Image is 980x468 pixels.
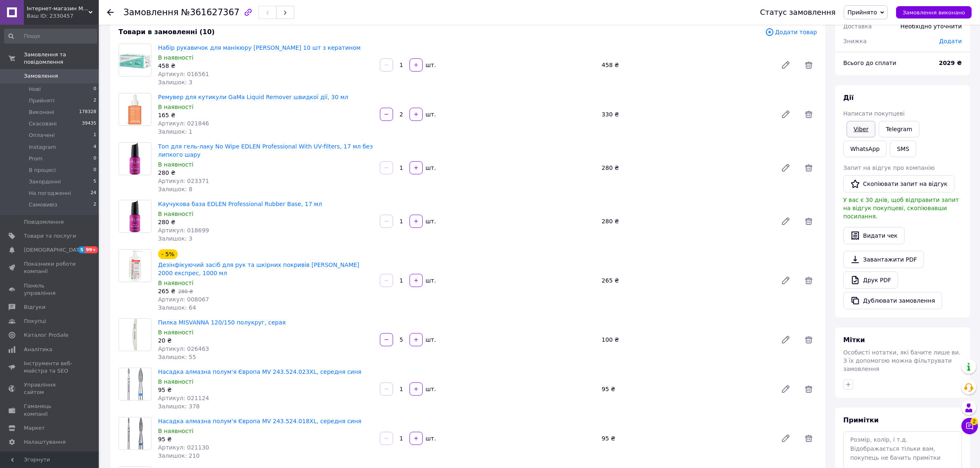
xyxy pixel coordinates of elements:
[158,452,200,459] span: Залишок: 210
[158,227,209,234] span: Артикул: 018699
[158,354,196,360] span: Залишок: 55
[843,38,867,44] span: Знижка
[29,167,56,174] span: В процесі
[158,280,193,286] span: В наявності
[29,201,57,209] span: Самовивіз
[158,368,361,375] a: Насадка алмазна полум'я Європа MV 243.524.023XL, середня синя
[777,430,794,447] a: Редагувати
[24,360,76,375] span: Інструменти веб-майстра та SEO
[119,93,151,125] img: Ремувер для кутикули GaMa Liquid Remover швидкої дії, 30 мл
[158,94,348,100] a: Ремувер для кутикули GaMa Liquid Remover швидкої дії, 30 мл
[158,345,209,352] span: Артикул: 026463
[24,438,66,446] span: Налаштування
[879,121,919,137] a: Telegram
[961,418,978,434] button: Чат з покупцем2
[93,155,96,162] span: 0
[158,218,373,226] div: 280 ₴
[78,246,85,253] span: 5
[777,106,794,123] a: Редагувати
[158,143,373,158] a: Топ для гель-лаку No Wipe EDLEN Professional With UV-filters, 17 мл без липкого шару
[158,161,193,168] span: В наявності
[24,304,45,311] span: Відгуки
[843,227,905,244] button: Видати чек
[424,434,437,443] div: шт.
[598,433,774,444] div: 95 ₴
[24,346,52,353] span: Аналітика
[29,97,54,104] span: Прийняті
[939,38,962,44] span: Додати
[843,110,905,117] span: Написати покупцеві
[777,272,794,289] a: Редагувати
[598,162,774,174] div: 280 ₴
[93,132,96,139] span: 1
[847,121,875,137] a: Viber
[158,395,209,401] span: Артикул: 021124
[801,430,817,447] span: Видалити
[119,28,215,36] span: Товари в замовленні (10)
[896,6,972,19] button: Замовлення виконано
[158,262,359,276] a: Дезінфікуючий засіб для рук та шкірних покривів [PERSON_NAME] 2000 експрес, 1000 мл
[178,289,193,294] span: 280 ₴
[29,155,42,162] span: Prom
[91,190,96,197] span: 24
[158,128,193,135] span: Залишок: 1
[777,57,794,73] a: Редагувати
[24,381,76,396] span: Управління сайтом
[93,144,96,151] span: 4
[843,271,898,289] a: Друк PDF
[801,331,817,348] span: Видалити
[158,71,209,77] span: Артикул: 016561
[158,104,193,110] span: В наявності
[158,386,373,394] div: 95 ₴
[158,428,193,434] span: В наявності
[24,331,68,339] span: Каталог ProSale
[777,213,794,229] a: Редагувати
[843,141,887,157] a: WhatsApp
[24,282,76,297] span: Панель управління
[424,336,437,344] div: шт.
[29,86,41,93] span: Нові
[424,164,437,172] div: шт.
[843,416,879,424] span: Примітки
[158,178,209,184] span: Артикул: 023371
[890,141,916,157] button: SMS
[424,110,437,118] div: шт.
[843,349,961,372] span: Особисті нотатки, які бачите лише ви. З їх допомогою можна фільтрувати замовлення
[158,44,361,51] a: Набір рукавичок для манікюру [PERSON_NAME] 10 шт з кератином
[801,213,817,229] span: Видалити
[158,201,322,207] a: Каучукова база EDLEN Professional Rubber Base, 17 мл
[119,319,151,351] img: Пилка MISVANNA 120/150 полукруг, серая
[801,272,817,289] span: Видалити
[424,385,437,393] div: шт.
[843,94,854,102] span: Дії
[843,251,924,268] a: Завантажити PDF
[27,5,88,12] span: Інтернет-магазин MISVANNA
[777,331,794,348] a: Редагувати
[843,23,872,30] span: Доставка
[158,336,373,345] div: 20 ₴
[107,8,114,16] div: Повернутися назад
[971,418,978,425] span: 2
[801,57,817,73] span: Видалити
[158,235,193,242] span: Залишок: 3
[424,61,437,69] div: шт.
[158,304,196,311] span: Залишок: 64
[158,54,193,61] span: В наявності
[158,296,209,303] span: Артикул: 008067
[158,211,193,217] span: В наявності
[158,111,373,119] div: 165 ₴
[4,29,97,44] input: Пошук
[119,44,151,76] img: Набір рукавичок для манікюру Shelly 10 шт з кератином
[29,132,55,139] span: Оплачені
[598,59,774,71] div: 458 ₴
[760,8,836,16] div: Статус замовлення
[119,368,151,400] img: Насадка алмазна полум'я Європа MV 243.524.023XL, середня синя
[765,28,817,37] span: Додати товар
[82,120,96,127] span: 39435
[24,218,64,226] span: Повідомлення
[598,383,774,395] div: 95 ₴
[158,403,200,410] span: Залишок: 378
[29,178,61,185] span: Закордонні
[801,381,817,397] span: Видалити
[93,178,96,185] span: 5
